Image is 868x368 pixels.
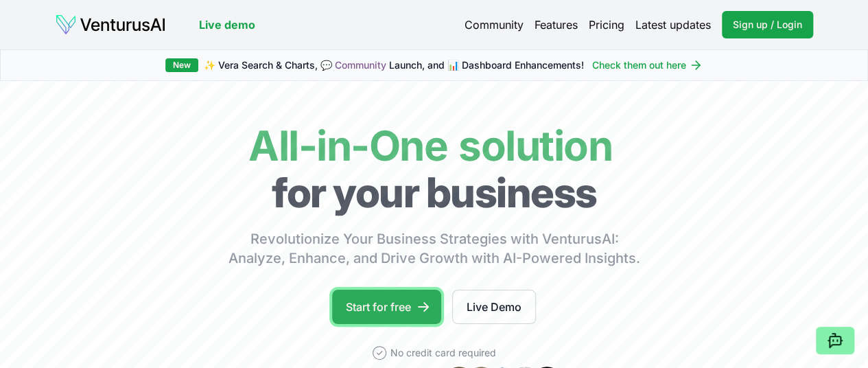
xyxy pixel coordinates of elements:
a: Community [465,16,524,33]
a: Latest updates [635,16,711,33]
a: Community [335,59,386,71]
span: ✨ Vera Search & Charts, 💬 Launch, and 📊 Dashboard Enhancements! [204,58,584,72]
a: Start for free [332,290,441,324]
a: Live demo [199,16,255,33]
a: Live Demo [452,290,536,324]
a: Check them out here [592,58,703,72]
span: Sign up / Login [733,18,802,32]
a: Pricing [589,16,624,33]
div: New [165,58,198,72]
img: logo [55,14,166,36]
a: Sign up / Login [722,11,813,38]
a: Features [535,16,578,33]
